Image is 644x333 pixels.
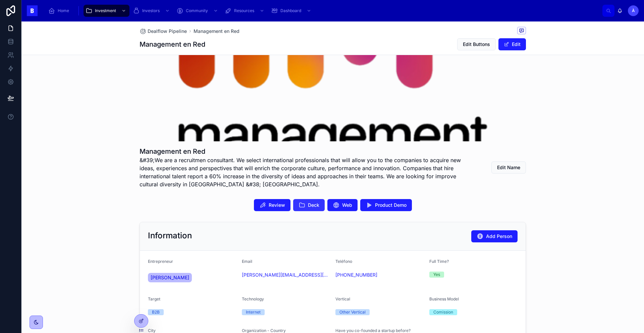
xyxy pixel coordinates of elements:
[433,272,440,278] div: Yes
[308,202,319,208] span: Deck
[242,296,264,301] span: Technology
[342,202,352,208] span: Web
[46,5,74,17] a: Home
[471,230,518,242] button: Add Person
[463,41,490,48] span: Edit Buttons
[491,161,526,174] button: Edit Name
[254,199,290,211] button: Review
[148,230,192,241] h2: Information
[246,309,261,315] div: Internet
[486,233,512,240] span: Add Person
[269,202,285,208] span: Review
[140,156,476,188] span: &#39;We are a recruitmen consultant. We select international professionals that will allow you to...
[242,259,252,264] span: Email
[632,8,635,13] span: À
[148,259,173,264] span: Entrepreneur
[335,328,411,333] span: Have you co-founded a startup before?
[497,164,520,171] span: Edit Name
[498,38,526,50] button: Edit
[142,8,160,13] span: Investors
[429,296,459,301] span: Business Model
[131,5,173,17] a: Investors
[140,40,205,49] h1: Management en Red
[140,28,187,35] a: Dealflow Pipeline
[84,5,129,17] a: Investment
[43,3,602,18] div: scrollable content
[327,199,358,211] button: Web
[194,28,239,35] a: Management en Red
[293,199,325,211] button: Deck
[335,259,352,264] span: Teléfono
[95,8,116,13] span: Investment
[457,38,496,50] button: Edit Buttons
[433,309,453,315] div: Comission
[375,202,407,208] span: Product Demo
[186,8,208,13] span: Community
[148,328,156,333] span: City
[242,328,286,333] span: Organization - Country
[148,28,187,35] span: Dealflow Pipeline
[335,296,350,301] span: Vertical
[140,147,476,156] h1: Management en Red
[27,5,38,16] img: App logo
[174,5,221,17] a: Community
[234,8,254,13] span: Resources
[152,309,160,315] div: B2B
[242,272,330,278] a: [PERSON_NAME][EMAIL_ADDRESS][DOMAIN_NAME]
[58,8,69,13] span: Home
[223,5,268,17] a: Resources
[360,199,412,211] button: Product Demo
[429,259,449,264] span: Full Time?
[269,5,315,17] a: Dashboard
[280,8,301,13] span: Dashboard
[339,309,366,315] div: Other Vertical
[148,296,160,301] span: Target
[335,272,377,278] a: [PHONE_NUMBER]
[148,273,192,282] a: [PERSON_NAME]
[151,274,189,281] span: [PERSON_NAME]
